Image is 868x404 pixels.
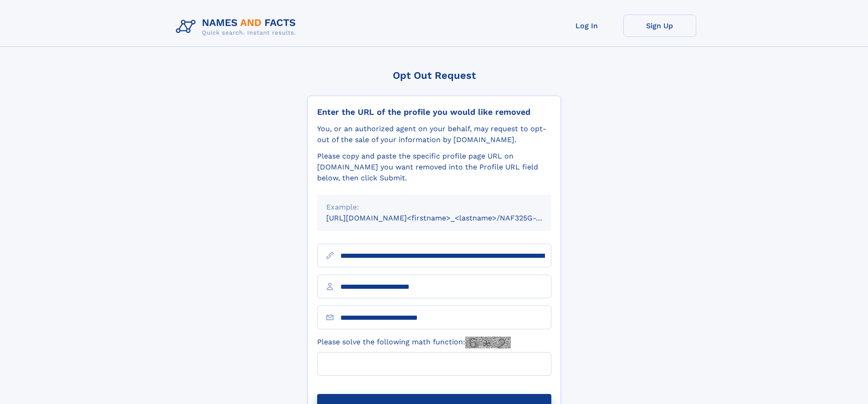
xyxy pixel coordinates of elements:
a: Log In [550,15,623,37]
div: Example: [326,202,542,213]
img: Logo Names and Facts [172,15,303,39]
div: Please copy and paste the specific profile page URL on [DOMAIN_NAME] you want removed into the Pr... [317,151,551,184]
div: Opt Out Request [308,70,561,81]
small: [URL][DOMAIN_NAME]<firstname>_<lastname>/NAF325G-xxxxxxxx [326,214,569,222]
div: You, or an authorized agent on your behalf, may request to opt-out of the sale of your informatio... [317,123,551,145]
div: Enter the URL of the profile you would like removed [317,107,551,117]
a: Sign Up [623,15,696,37]
label: Please solve the following math function: [317,337,511,348]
